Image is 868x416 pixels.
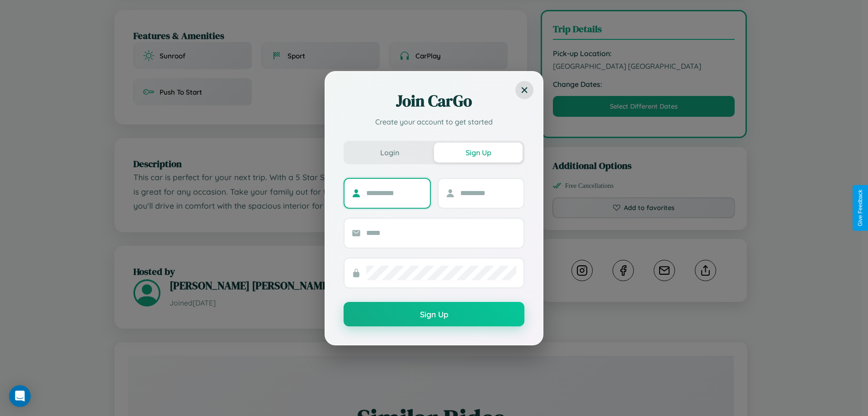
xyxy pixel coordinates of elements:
p: Create your account to get started [344,116,524,127]
h2: Join CarGo [344,90,524,112]
button: Sign Up [434,143,523,163]
div: Give Feedback [857,190,863,226]
div: Open Intercom Messenger [9,385,31,407]
button: Login [345,143,434,163]
button: Sign Up [344,302,524,326]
